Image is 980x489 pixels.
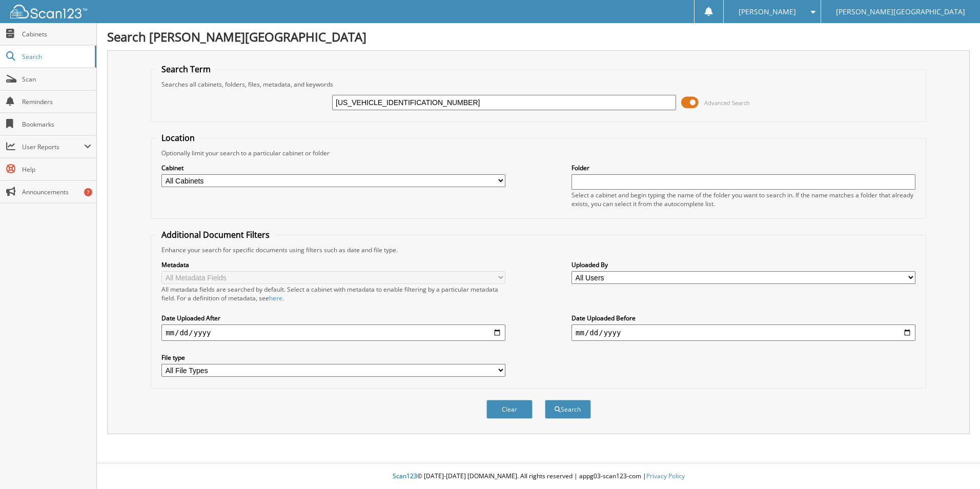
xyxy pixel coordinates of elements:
span: Search [22,52,90,61]
img: scan123-logo-white.svg [10,5,87,18]
span: Bookmarks [22,120,91,129]
span: User Reports [22,142,84,151]
span: Help [22,165,91,174]
span: Advanced Search [704,99,750,107]
div: © [DATE]-[DATE] [DOMAIN_NAME]. All rights reserved | appg03-scan123-com | [97,464,980,489]
a: Privacy Policy [646,472,685,480]
span: Scan123 [393,472,417,480]
div: Select a cabinet and begin typing the name of the folder you want to search in. If the name match... [571,191,915,208]
input: end [571,324,915,341]
label: File type [161,353,505,362]
button: Search [545,400,591,419]
legend: Location [156,132,200,144]
span: Cabinets [22,30,91,38]
span: [PERSON_NAME] [739,9,796,15]
legend: Search Term [156,64,216,75]
input: start [161,324,505,341]
span: Announcements [22,188,91,196]
div: 7 [84,188,92,196]
span: [PERSON_NAME][GEOGRAPHIC_DATA] [836,9,965,15]
a: here [269,294,282,302]
div: Searches all cabinets, folders, files, metadata, and keywords [156,80,921,89]
span: Scan [22,75,91,84]
label: Date Uploaded After [161,314,505,322]
label: Folder [571,164,915,172]
label: Uploaded By [571,260,915,269]
label: Metadata [161,260,505,269]
label: Date Uploaded Before [571,314,915,322]
div: Enhance your search for specific documents using filters such as date and file type. [156,246,921,254]
h1: Search [PERSON_NAME][GEOGRAPHIC_DATA] [107,28,970,45]
legend: Additional Document Filters [156,229,275,240]
div: All metadata fields are searched by default. Select a cabinet with metadata to enable filtering b... [161,285,505,302]
span: Reminders [22,97,91,106]
label: Cabinet [161,164,505,172]
button: Clear [486,400,533,419]
div: Optionally limit your search to a particular cabinet or folder [156,149,921,157]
